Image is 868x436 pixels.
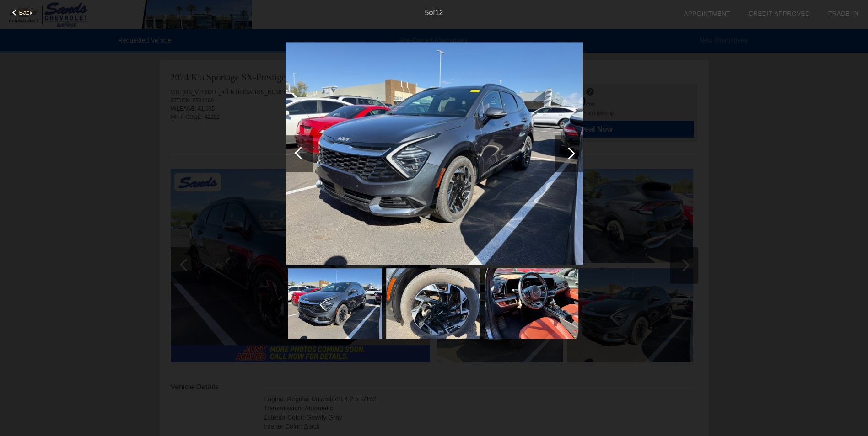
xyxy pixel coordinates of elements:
[19,9,33,16] span: Back
[425,9,429,16] span: 5
[749,10,810,17] a: Credit Approved
[286,42,583,265] img: image.aspx
[485,268,578,339] img: image.aspx
[288,268,382,339] img: image.aspx
[828,10,859,17] a: Trade-In
[386,268,480,339] img: image.aspx
[684,10,730,17] a: Appointment
[435,9,443,16] span: 12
